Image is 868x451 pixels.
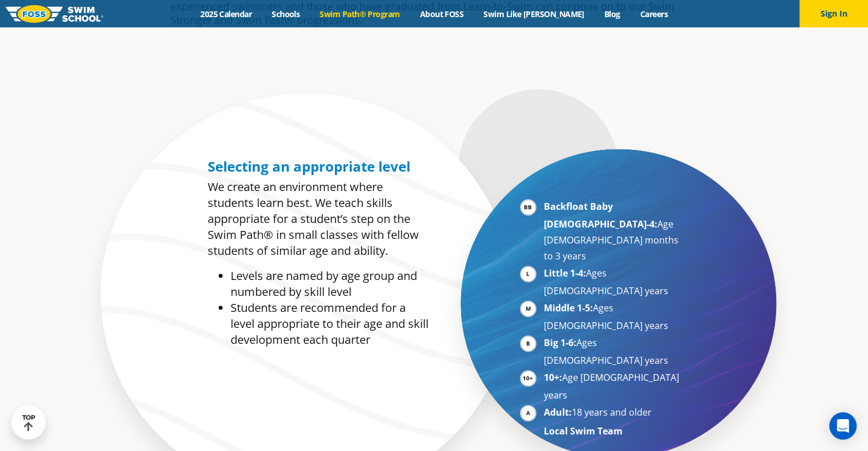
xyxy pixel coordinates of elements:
li: Ages [DEMOGRAPHIC_DATA] years [544,300,684,334]
li: Ages [DEMOGRAPHIC_DATA] years [544,335,684,368]
li: 18 years and older [544,404,684,422]
p: We create an environment where students learn best. We teach skills appropriate for a student’s s... [208,179,429,259]
strong: Local Swim Team [544,425,623,437]
a: Swim Like [PERSON_NAME] [474,9,595,19]
a: Swim Path® Program [310,9,410,19]
div: Open Intercom Messenger [829,412,857,440]
li: Levels are named by age group and numbered by skill level [231,268,429,300]
a: Schools [262,9,310,19]
li: Age [DEMOGRAPHIC_DATA] months to 3 years [544,198,684,264]
img: FOSS Swim School Logo [6,5,103,23]
strong: Little 1-4: [544,267,586,279]
li: Ages [DEMOGRAPHIC_DATA] years [544,265,684,299]
strong: Big 1-6: [544,336,576,349]
strong: Middle 1-5: [544,302,593,314]
li: Students are recommended for a level appropriate to their age and skill development each quarter [231,300,429,348]
li: Age [DEMOGRAPHIC_DATA] years [544,369,684,403]
a: Blog [594,9,630,19]
strong: Backfloat Baby [DEMOGRAPHIC_DATA]-4: [544,200,657,230]
strong: Adult: [544,406,572,419]
a: 2025 Calendar [191,9,262,19]
a: Careers [630,9,677,19]
span: Selecting an appropriate level [208,157,410,176]
strong: 10+: [544,371,562,384]
a: About FOSS [410,9,474,19]
div: TOP [22,414,35,432]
